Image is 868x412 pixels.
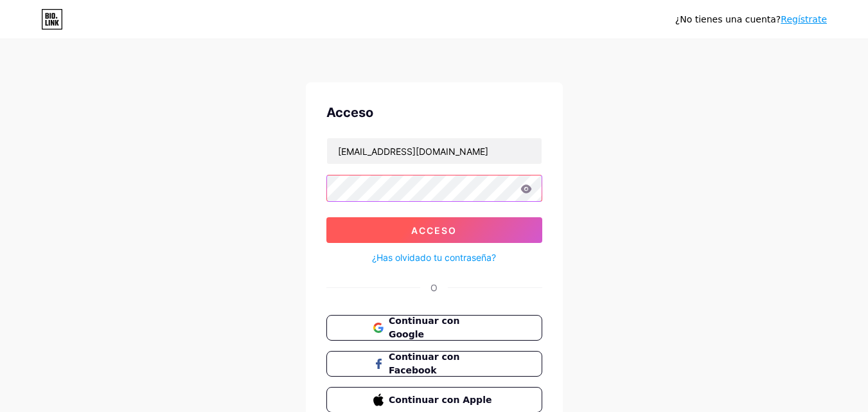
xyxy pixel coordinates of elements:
[326,217,542,243] button: Acceso
[326,351,542,377] button: Continuar con Facebook
[389,316,459,339] font: Continuar con Google
[675,14,781,24] font: ¿No tienes una cuenta?
[411,225,457,236] font: Acceso
[372,252,496,263] font: ¿Has olvidado tu contraseña?
[430,282,438,293] font: O
[389,352,459,375] font: Continuar con Facebook
[781,14,827,24] a: Regístrate
[372,251,496,264] a: ¿Has olvidado tu contraseña?
[326,105,373,120] font: Acceso
[327,138,542,164] input: Nombre de usuario
[389,395,492,405] font: Continuar con Apple
[326,315,542,341] button: Continuar con Google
